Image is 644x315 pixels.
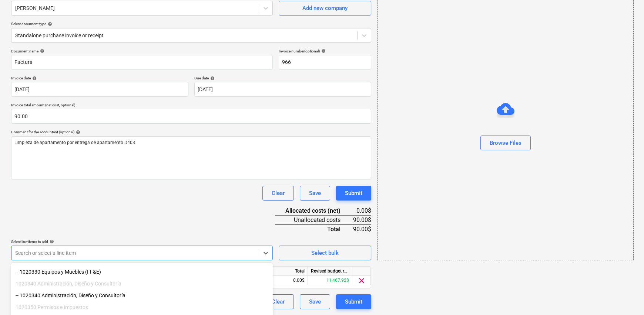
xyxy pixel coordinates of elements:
button: Select bulk [279,246,371,260]
input: Due date not specified [194,82,372,97]
div: Select bulk [311,248,339,258]
span: help [209,76,215,81]
div: Total [275,225,352,233]
div: Submit [345,188,362,198]
div: Due date [194,76,372,81]
div: 0.00$ [352,206,372,215]
span: help [31,76,37,81]
button: Save [300,186,330,201]
button: Clear [262,186,294,201]
div: 11,467.92$ [308,276,352,285]
div: 1020350 Permisos e Impuestos [11,301,273,313]
input: Invoice date not specified [11,82,188,97]
div: Widget de chat [607,280,644,315]
div: 1020340 Administración, Diseño y Consultoría [11,278,273,290]
button: Submit [336,186,371,201]
p: Invoice total amount (net cost, optional) [11,103,371,109]
div: Save [309,188,321,198]
div: Allocated costs (net) [275,206,352,215]
div: Comment for the accountant (optional) [11,130,371,134]
div: Clear [272,188,285,198]
button: Save [300,294,330,309]
input: Invoice total amount (net cost, optional) [11,109,371,124]
input: Invoice number [279,55,371,70]
div: Total [264,267,308,276]
input: Document name [11,55,273,70]
div: Select line-items to add [11,239,273,244]
span: help [320,49,326,53]
div: Invoice number (optional) [279,49,371,54]
div: 90.00$ [352,225,372,233]
div: Unallocated costs [275,215,352,225]
div: -- 1020330 Equipos y Muebles (FF&E) [11,266,273,278]
div: Submit [345,297,362,307]
div: Select document type [11,21,371,26]
div: 90.00$ [352,215,372,225]
span: help [74,130,80,134]
button: Add new company [279,1,371,16]
span: help [38,49,44,53]
div: -- 1020340 Administración, Diseño y Consultoría [11,290,273,301]
span: help [46,22,52,26]
div: Document name [11,49,273,54]
button: Browse Files [480,136,531,150]
div: Browse Files [490,138,521,148]
div: Add new company [302,3,348,13]
button: Clear [262,294,294,309]
span: Limpieza de apartamento por entrega de apartamento D403 [14,140,135,145]
div: Clear [272,297,285,307]
span: clear [357,276,366,285]
iframe: Chat Widget [607,280,644,315]
div: Revised budget remaining [308,267,352,276]
div: Invoice date [11,76,188,81]
button: Submit [336,294,371,309]
span: help [48,239,54,244]
div: 0.00$ [264,276,308,285]
div: Save [309,297,321,307]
